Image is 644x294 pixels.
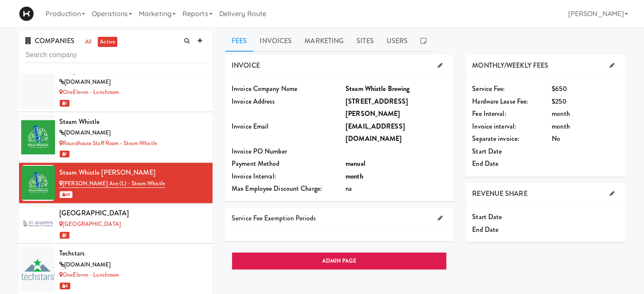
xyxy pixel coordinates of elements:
[19,112,213,163] li: Steam Whistle[DOMAIN_NAME]Roundhouse Staff Room - Steam Whistle 1
[59,128,206,138] div: [DOMAIN_NAME]
[345,182,447,195] div: na
[59,139,157,147] a: Roundhouse Staff Room - Steam Whistle
[345,171,363,181] b: month
[472,109,506,118] span: Fee Interval:
[472,159,498,168] span: End Date
[298,30,350,52] a: Marketing
[59,115,206,128] div: Steam Whistle
[25,47,206,63] input: Search company
[232,184,322,193] span: Max Employee Discount Charge:
[59,88,119,96] a: OneEleven - Lunchroom
[472,225,498,234] span: End Date
[472,212,502,222] span: Start Date
[345,159,365,168] b: manual
[232,171,276,181] span: Invoice Interval:
[25,36,75,46] span: COMPANIES
[350,30,380,52] a: Sites
[60,232,69,239] span: 1
[232,96,275,106] span: Invoice Address
[19,163,213,203] li: Steam Whistle [PERSON_NAME][PERSON_NAME] Ave (L) - Steam Whistle 60
[552,121,570,131] span: month
[59,179,165,188] a: [PERSON_NAME] Ave (L) - Steam Whistle
[232,159,279,168] span: Payment Method
[345,84,409,93] b: Steam Whistle Brewing
[59,260,206,270] div: [DOMAIN_NAME]
[60,100,69,107] span: 1
[60,191,72,198] span: 60
[472,60,548,70] span: MONTHLY/WEEKLY FEES
[19,203,213,244] li: [GEOGRAPHIC_DATA][GEOGRAPHIC_DATA] 1
[59,77,206,88] div: [DOMAIN_NAME]
[472,134,519,143] span: Separate invoice:
[345,121,405,144] b: [EMAIL_ADDRESS][DOMAIN_NAME]
[472,189,527,198] span: REVENUE SHARE
[552,109,570,118] span: month
[380,30,415,52] a: Users
[59,207,206,220] div: [GEOGRAPHIC_DATA]
[472,146,502,156] span: Start Date
[59,220,121,228] a: [GEOGRAPHIC_DATA]
[232,121,268,131] span: Invoice Email
[232,84,297,93] span: Invoice Company Name
[19,6,34,21] img: Micromart
[59,247,206,260] div: Techstars
[225,30,253,52] a: Fees
[472,96,528,106] span: Hardware Lease Fee:
[552,84,567,93] span: $650
[345,96,408,119] b: [STREET_ADDRESS][PERSON_NAME]
[232,252,447,270] a: ADMIN PAGE
[60,283,70,289] span: 4
[472,84,505,93] span: Service Fee:
[472,121,516,131] span: Invoice interval:
[60,151,69,157] span: 1
[232,213,316,223] span: Service Fee Exemption Periods
[98,37,117,47] a: active
[253,30,298,52] a: Invoices
[19,61,213,112] li: Staffy[DOMAIN_NAME]OneEleven - Lunchroom 1
[232,146,287,156] span: Invoice PO Number
[59,271,119,279] a: OneEleven - Lunchroom
[83,37,94,47] a: all
[552,132,619,145] div: No
[232,60,260,70] span: INVOICE
[552,96,566,106] span: $250
[59,166,206,179] div: Steam Whistle [PERSON_NAME]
